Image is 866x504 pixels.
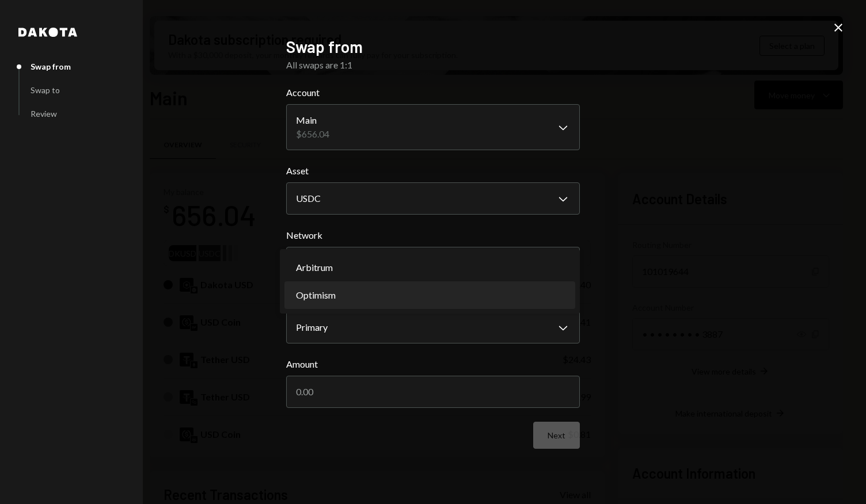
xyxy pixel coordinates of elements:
[286,357,580,371] label: Amount
[286,36,580,58] h2: Swap from
[296,261,333,274] span: Arbitrum
[31,62,71,71] div: Swap from
[286,164,580,178] label: Asset
[286,311,580,343] button: Source Address
[286,86,580,100] label: Account
[296,288,336,302] span: Optimism
[286,228,580,242] label: Network
[31,109,57,119] div: Review
[31,85,60,95] div: Swap to
[286,182,580,215] button: Asset
[286,247,580,279] button: Network
[286,376,580,408] input: 0.00
[286,104,580,150] button: Account
[286,58,580,72] div: All swaps are 1:1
